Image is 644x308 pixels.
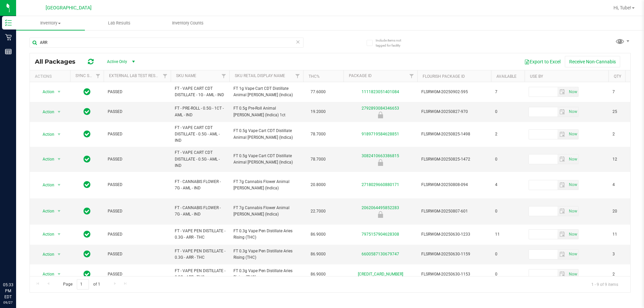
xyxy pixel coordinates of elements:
[421,89,487,95] span: FLSRWGM-20250902-595
[84,155,91,164] span: In Sync
[93,70,104,82] a: Filter
[423,74,465,79] a: Flourish Package ID
[613,5,631,10] span: Hi, Tube!
[557,107,567,117] span: select
[342,112,418,118] div: Newly Received
[108,208,167,214] span: PASSED
[35,58,82,65] span: All Packages
[175,179,225,191] span: FT - CANNABIS FLOWER - 7G - AML - IND
[84,249,91,259] span: In Sync
[421,131,487,137] span: FLSRWGM-20250825-1498
[421,156,487,163] span: FLSRWGM-20250825-1472
[567,87,578,97] span: select
[567,107,579,117] span: Set Current date
[233,179,299,191] span: FT 7g Cannabis Flower Animal [PERSON_NAME] (Indica)
[296,38,300,46] span: Clear
[612,131,638,137] span: 2
[530,74,543,79] a: Use By
[362,182,399,187] a: 2718029660880171
[612,208,638,214] span: 20
[175,149,225,169] span: FT - VAPE CART CDT DISTILLATE - 0.5G - AML - IND
[520,56,565,67] button: Export to Excel
[233,205,299,218] span: FT 7g Cannabis Flower Animal [PERSON_NAME] (Indica)
[109,73,162,78] a: External Lab Test Result
[567,155,578,164] span: select
[175,268,225,281] span: FT - VAPE PEN DISTILLATE - 0.3G - ARR - THC
[495,271,521,278] span: 0
[3,300,13,305] p: 09/27
[612,231,638,238] span: 11
[586,279,624,289] span: 1 - 9 of 9 items
[175,85,225,98] span: FT - VAPE CART CDT DISTILLATE - 1G - AML - IND
[614,74,621,79] a: Qty
[557,250,567,259] span: select
[495,89,521,95] span: 7
[567,180,578,190] span: select
[175,248,225,261] span: FT - VAPE PEN DISTILLATE - 0.3G - ARR - THC
[567,230,579,239] span: Set Current date
[37,130,55,139] span: Action
[55,155,63,164] span: select
[565,56,620,67] button: Receive Non-Cannabis
[421,271,487,278] span: FLSRWGM-20250630-1153
[567,230,578,239] span: select
[46,5,92,11] span: [GEOGRAPHIC_DATA]
[154,16,222,30] a: Inventory Counts
[175,205,225,218] span: FT - CANNABIS FLOWER - 7G - AML - IND
[233,248,299,261] span: FT 0.3g Vape Pen Distillate Aries Rising (THC)
[77,279,89,290] input: 1
[55,206,63,216] span: select
[567,269,579,279] span: Set Current date
[108,182,167,188] span: PASSED
[84,129,91,139] span: In Sync
[421,182,487,188] span: FLSRWGM-20250808-094
[108,231,167,238] span: PASSED
[108,131,167,137] span: PASSED
[567,155,579,164] span: Set Current date
[175,105,225,118] span: FT - PRE-ROLL - 0.5G - 1CT - AML - IND
[176,73,196,78] a: SKU Name
[307,87,329,97] span: 77.6000
[495,251,521,257] span: 0
[233,128,299,140] span: FT 0.5g Vape Cart CDT Distillate Animal [PERSON_NAME] (Indica)
[75,73,101,78] a: Sync Status
[7,254,27,274] iframe: Resource center
[84,230,91,239] span: In Sync
[307,155,329,164] span: 78.7000
[362,153,399,158] a: 3082410663386815
[55,107,63,117] span: select
[612,182,638,188] span: 4
[175,125,225,144] span: FT - VAPE CART CDT DISTILLATE - 0.5G - AML - IND
[421,231,487,238] span: FLSRWGM-20250630-1233
[37,230,55,239] span: Action
[37,250,55,259] span: Action
[55,230,63,239] span: select
[35,74,67,79] div: Actions
[421,109,487,115] span: FLSRWGM-20250827-970
[84,87,91,97] span: In Sync
[84,180,91,189] span: In Sync
[233,228,299,241] span: FT 0.3g Vape Pen Distillate Aries Rising (THC)
[557,269,567,279] span: select
[612,109,638,115] span: 25
[307,180,329,190] span: 20.8000
[235,73,285,78] a: Sku Retail Display Name
[567,269,578,279] span: select
[567,129,579,139] span: Set Current date
[557,87,567,97] span: select
[108,156,167,163] span: PASSED
[233,153,299,166] span: FT 0.5g Vape Cart CDT Distillate Animal [PERSON_NAME] (Indica)
[108,109,167,115] span: PASSED
[37,269,55,279] span: Action
[108,271,167,278] span: PASSED
[362,106,399,111] a: 2792893084346653
[160,70,171,82] a: Filter
[99,20,140,26] span: Lab Results
[567,249,579,259] span: Set Current date
[362,89,399,94] a: 1111823051401084
[358,272,403,276] a: [CREDIT_CARD_NUMBER]
[567,130,578,139] span: select
[55,87,63,97] span: select
[292,70,303,82] a: Filter
[5,48,12,55] inline-svg: Reports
